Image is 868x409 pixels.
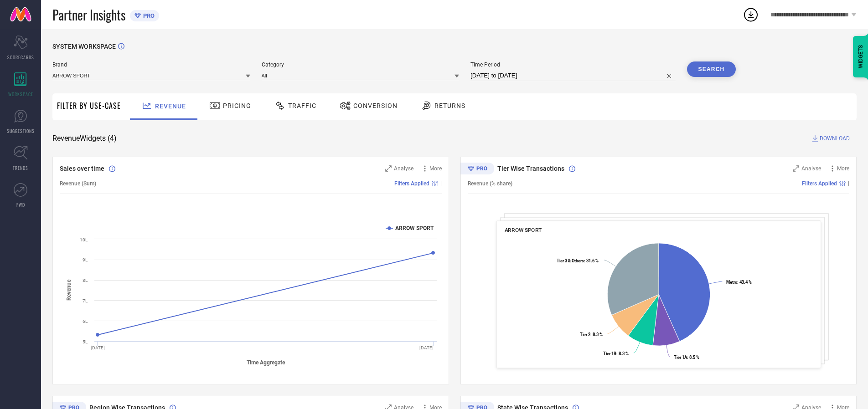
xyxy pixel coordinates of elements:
[429,165,442,172] span: More
[223,102,251,109] span: Pricing
[468,180,512,187] span: Revenue (% share)
[83,339,88,344] text: 5L
[848,180,849,187] span: |
[52,43,116,50] span: SYSTEM WORKSPACE
[674,355,687,360] tspan: Tier 1A
[60,165,104,172] span: Sales over time
[726,280,751,285] text: : 43.4 %
[8,91,33,97] span: WORKSPACE
[262,61,460,68] span: Category
[556,258,598,263] text: : 31.6 %
[91,345,105,350] text: [DATE]
[726,280,737,285] tspan: Metro
[52,61,250,68] span: Brand
[470,70,676,81] input: Select time period
[394,180,429,187] span: Filters Applied
[60,180,96,187] span: Revenue (Sum)
[7,128,35,134] span: SUGGESTIONS
[470,61,676,68] span: Time Period
[460,163,494,176] div: Premium
[440,180,442,187] span: |
[434,102,465,109] span: Returns
[802,180,837,187] span: Filters Applied
[155,102,186,110] span: Revenue
[385,165,392,172] svg: Zoom
[83,298,88,303] text: 7L
[580,332,603,337] text: : 8.3 %
[497,165,564,172] span: Tier Wise Transactions
[394,165,413,172] span: Analyse
[603,351,616,356] tspan: Tier 1B
[141,12,155,19] span: PRO
[16,201,25,208] span: FWD
[743,6,759,23] div: Open download list
[83,257,88,262] text: 9L
[580,332,590,337] tspan: Tier 2
[288,102,316,109] span: Traffic
[837,165,849,172] span: More
[13,164,28,171] span: TRENDS
[353,102,398,109] span: Conversion
[603,351,629,356] text: : 8.3 %
[247,359,285,366] tspan: Time Aggregate
[504,227,542,233] span: ARROW SPORT
[83,278,88,283] text: 8L
[801,165,821,172] span: Analyse
[83,319,88,324] text: 6L
[66,279,72,301] tspan: Revenue
[556,258,584,263] tspan: Tier 3 & Others
[52,134,117,143] span: Revenue Widgets ( 4 )
[52,5,125,24] span: Partner Insights
[793,165,799,172] svg: Zoom
[7,54,34,61] span: SCORECARDS
[687,61,736,77] button: Search
[395,225,434,231] text: ARROW SPORT
[80,237,88,242] text: 10L
[820,134,850,143] span: DOWNLOAD
[57,100,121,111] span: Filter By Use-Case
[419,345,434,350] text: [DATE]
[674,355,699,360] text: : 8.5 %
